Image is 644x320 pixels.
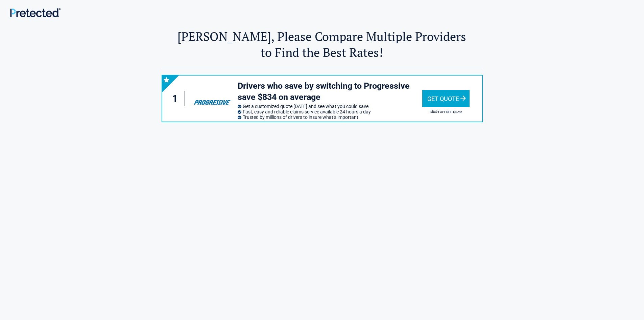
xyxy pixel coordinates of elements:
[422,110,470,114] h2: Click For FREE Quote
[169,91,185,106] div: 1
[422,90,470,107] div: Get Quote
[238,81,422,103] h3: Drivers who save by switching to Progressive save $834 on average
[10,8,61,17] img: Main Logo
[191,88,234,109] img: progressive's logo
[238,109,422,114] li: Fast, easy and reliable claims service available 24 hours a day
[238,104,422,109] li: Get a customized quote [DATE] and see what you could save
[162,28,483,60] h2: [PERSON_NAME], Please Compare Multiple Providers to Find the Best Rates!
[238,114,422,120] li: Trusted by millions of drivers to insure what’s important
